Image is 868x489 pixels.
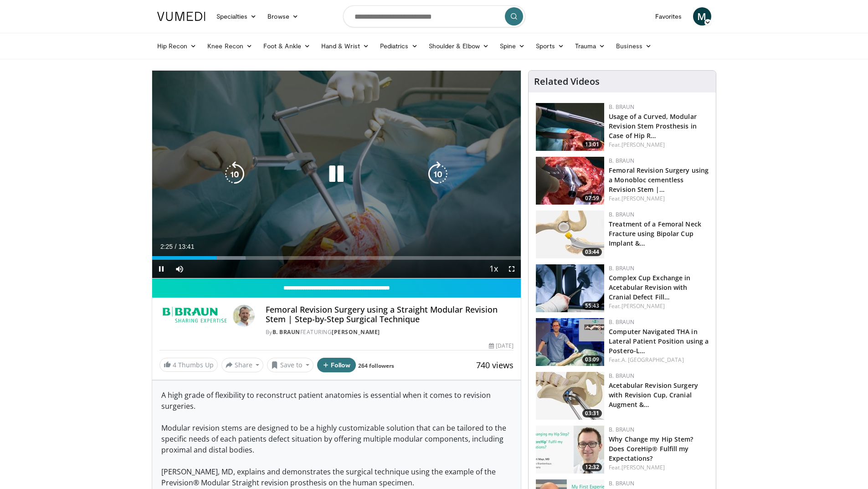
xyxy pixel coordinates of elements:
a: Computer Navigated THA in Lateral Patient Position using a Postero-L… [609,327,709,355]
div: [DATE] [489,342,514,350]
button: Share [221,358,264,372]
a: B. Braun [609,264,634,272]
a: 03:09 [536,318,604,366]
a: B. Braun [609,426,634,433]
a: B. Braun [609,372,634,380]
a: Hand & Wrist [316,37,375,55]
h4: Femoral Revision Surgery using a Straight Modular Revision Stem | Step-by-Step Surgical Technique [266,305,514,324]
span: 03:09 [582,355,602,364]
a: Browse [262,7,304,26]
a: Why Change my Hip Stem? Does CoreHip® Fulfill my Expectations? [609,435,693,463]
button: Mute [170,260,189,278]
a: [PERSON_NAME] [621,141,665,149]
a: Usage of a Curved, Modular Revision Stem Prosthesis in Case of Hip R… [609,112,697,140]
span: 4 [173,360,176,369]
a: Hip Recon [152,37,202,55]
a: M [693,7,711,26]
a: B. Braun [609,318,634,326]
a: A. [GEOGRAPHIC_DATA] [621,356,684,364]
span: 03:31 [582,409,602,417]
a: Business [611,37,657,55]
span: / [175,243,177,250]
a: B. Braun [609,479,634,487]
a: 07:59 [536,157,604,205]
a: Trauma [570,37,611,55]
img: B. Braun [159,305,229,327]
img: 8b64c0ca-f349-41b4-a711-37a94bb885a5.jpg.150x105_q85_crop-smart_upscale.jpg [536,264,604,312]
img: 97950487-ad54-47b6-9334-a8a64355b513.150x105_q85_crop-smart_upscale.jpg [536,157,604,205]
a: Shoulder & Elbow [423,37,494,55]
div: Progress Bar [152,256,521,260]
img: dd541074-bb98-4b7d-853b-83c717806bb5.jpg.150x105_q85_crop-smart_upscale.jpg [536,211,604,258]
a: 4 Thumbs Up [159,358,218,372]
span: 13:41 [178,243,194,250]
input: Search topics, interventions [343,5,525,27]
button: Playback Rate [484,260,503,278]
a: [PERSON_NAME] [621,195,665,202]
img: VuMedi Logo [157,12,205,21]
button: Pause [152,260,170,278]
a: Foot & Ankle [258,37,316,55]
button: Fullscreen [503,260,521,278]
img: 3f0fddff-fdec-4e4b-bfed-b21d85259955.150x105_q85_crop-smart_upscale.jpg [536,103,604,151]
a: B. Braun [272,328,300,336]
a: 03:31 [536,372,604,420]
div: By FEATURING [266,328,514,336]
span: 12:32 [582,463,602,471]
span: 55:43 [582,302,602,310]
button: Save to [267,358,313,372]
a: B. Braun [609,211,634,218]
a: Complex Cup Exchange in Acetabular Revision with Cranial Defect Fill… [609,273,690,301]
span: 740 views [476,360,514,371]
a: B. Braun [609,157,634,165]
span: 13:01 [582,140,602,149]
span: 2:25 [160,243,173,250]
a: 264 followers [358,362,394,370]
div: Feat. [609,356,709,364]
img: 91b111a7-5173-4914-9915-8ee52757365d.jpg.150x105_q85_crop-smart_upscale.jpg [536,426,604,474]
div: Feat. [609,463,709,472]
img: 11fc43c8-c25e-4126-ac60-c8374046ba21.jpg.150x105_q85_crop-smart_upscale.jpg [536,318,604,366]
a: Specialties [211,7,262,26]
a: [PERSON_NAME] [332,328,380,336]
a: Favorites [650,7,688,26]
a: 13:01 [536,103,604,151]
a: Knee Recon [202,37,258,55]
span: 03:44 [582,248,602,256]
a: [PERSON_NAME] [621,463,665,471]
a: Sports [530,37,570,55]
a: B. Braun [609,103,634,111]
button: Follow [317,358,356,372]
div: Feat. [609,195,709,203]
a: Femoral Revision Surgery using a Monobloc cementless Revision Stem |… [609,166,709,194]
a: Pediatrics [375,37,423,55]
a: Treatment of a Femoral Neck Fracture using Bipolar Cup Implant &… [609,220,701,247]
div: Feat. [609,302,709,310]
a: [PERSON_NAME] [621,302,665,310]
div: Feat. [609,141,709,149]
a: 12:32 [536,426,604,474]
h4: Related Videos [534,76,600,87]
a: 03:44 [536,211,604,258]
a: Acetabular Revision Surgery with Revision Cup, Cranial Augment &… [609,381,698,409]
span: 07:59 [582,194,602,202]
img: Avatar [233,305,255,327]
a: Spine [494,37,530,55]
video-js: Video Player [152,71,521,278]
a: 55:43 [536,264,604,312]
img: 44575493-eacc-451e-831c-71696420bc06.150x105_q85_crop-smart_upscale.jpg [536,372,604,420]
